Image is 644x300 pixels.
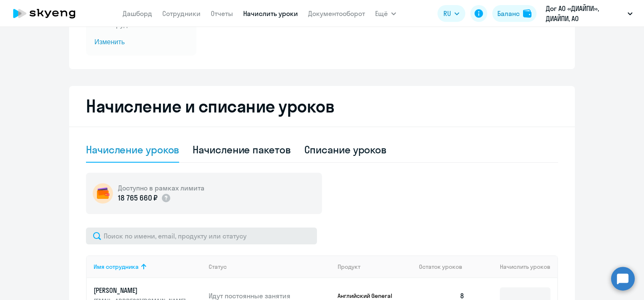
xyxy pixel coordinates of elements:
div: Продукт [338,263,360,271]
div: Остаток уроков [419,263,471,271]
p: Английский General [338,292,401,300]
span: Остаток уроков [419,263,462,271]
div: Имя сотрудника [94,263,139,271]
input: Поиск по имени, email, продукту или статусу [86,228,317,244]
div: Начисление уроков [86,143,179,156]
img: wallet-circle.png [93,183,113,204]
a: Сотрудники [162,9,201,18]
button: Дог АО «ДИАЙПИ», ДИАЙПИ, АО [542,3,637,24]
button: RU [437,5,465,22]
span: RU [443,8,451,19]
div: Статус [209,263,331,271]
div: Продукт [338,263,413,271]
div: Статус [209,263,227,271]
div: Списание уроков [304,143,387,156]
button: Ещё [375,5,396,22]
img: balance [523,9,531,18]
a: Дашборд [123,9,152,18]
a: Документооборот [308,9,365,18]
a: Отчеты [211,9,233,18]
button: Балансbalance [492,5,537,22]
a: Начислить уроки [243,9,298,18]
p: 18 765 660 ₽ [118,193,158,204]
h5: Доступно в рамках лимита [118,183,204,193]
p: [PERSON_NAME] [94,286,188,295]
div: Имя сотрудника [94,263,202,271]
th: Начислить уроков [471,255,557,278]
div: Баланс [497,8,520,19]
span: Ещё [375,8,388,19]
h2: Начисление и списание уроков [86,96,558,116]
p: Дог АО «ДИАЙПИ», ДИАЙПИ, АО [546,3,624,24]
span: Изменить [94,37,188,47]
div: Начисление пакетов [193,143,290,156]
